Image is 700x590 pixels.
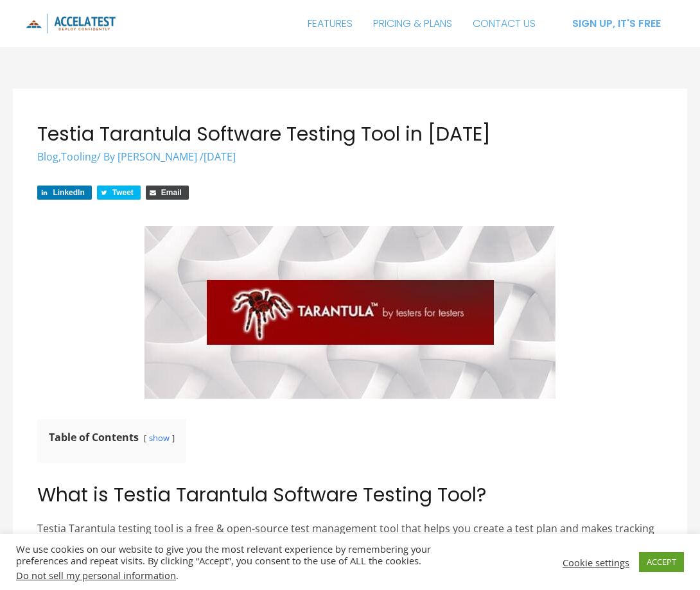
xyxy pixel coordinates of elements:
[118,150,200,164] a: [PERSON_NAME]
[563,557,629,568] a: Cookie settings
[149,432,170,444] a: show
[146,186,189,200] a: Share via Email
[61,150,97,164] a: Tooling
[16,569,484,581] div: .
[16,543,484,581] div: We use cookies on our website to give you the most relevant experience by remembering your prefer...
[37,150,58,164] a: Blog
[37,150,97,164] span: ,
[363,8,462,40] a: PRICING & PLANS
[204,150,236,164] span: [DATE]
[53,188,84,197] span: LinkedIn
[16,569,176,582] a: Do not sell my personal information
[118,150,197,164] span: [PERSON_NAME]
[37,519,662,557] p: Testia Tarantula testing tool is a free & open-source test management tool that helps you create ...
[462,8,546,40] a: CONTACT US
[49,430,139,444] b: Table of Contents
[97,186,141,200] a: Share on Twitter
[112,188,134,197] span: Tweet
[144,226,556,399] img: Tarantula Test Manager
[37,150,662,164] div: / By /
[37,481,486,508] span: What is Testia Tarantula Software Testing Tool?
[37,123,662,146] h1: Testia Tarantula Software Testing Tool in [DATE]
[559,8,674,39] a: SIGN UP, IT'S FREE
[297,8,363,40] a: FEATURES
[161,188,182,197] span: Email
[297,8,546,40] nav: Site Navigation
[26,13,116,33] img: icon
[37,186,91,200] a: Share on LinkedIn
[639,552,684,572] a: ACCEPT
